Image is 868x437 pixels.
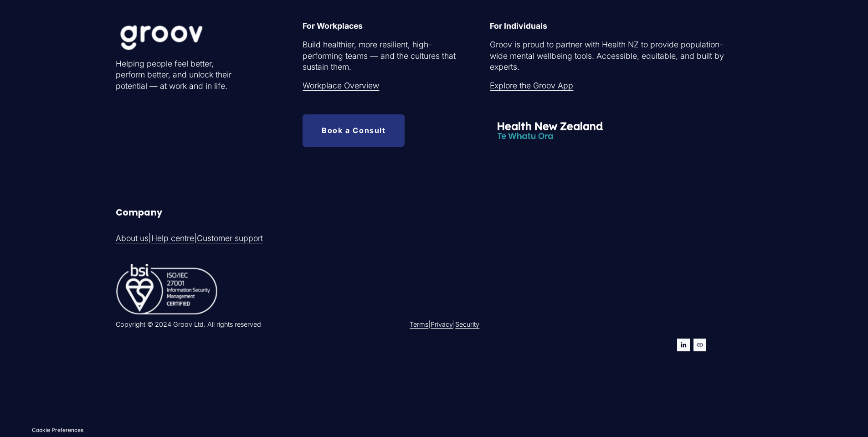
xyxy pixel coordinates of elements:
p: Build healthier, more resilient, high-performing teams — and the cultures that sustain them. [303,39,458,73]
a: Privacy [431,320,453,329]
a: Security [455,320,479,329]
a: Workplace Overview [303,80,379,92]
a: LinkedIn [677,339,690,351]
p: Helping people feel better, perform better, and unlock their potential — at work and in life. [116,58,245,92]
button: Cookie Preferences [32,427,83,433]
section: Manage previously selected cookie options [27,423,88,437]
p: | | [116,233,431,244]
strong: For Workplaces [303,21,363,31]
a: URL [693,339,706,351]
a: Explore the Groov App [490,80,573,92]
a: About us [116,233,149,244]
strong: For Individuals [490,21,547,31]
a: Book a Consult [303,114,405,147]
a: Help centre [151,233,194,244]
p: Groov is proud to partner with Health NZ to provide population-wide mental wellbeing tools. Acces... [490,39,725,73]
a: Customer support [197,233,263,244]
strong: Company [116,206,162,219]
p: Copyright © 2024 Groov Ltd. All rights reserved [116,320,431,329]
p: | | [410,320,619,329]
a: Terms [410,320,428,329]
